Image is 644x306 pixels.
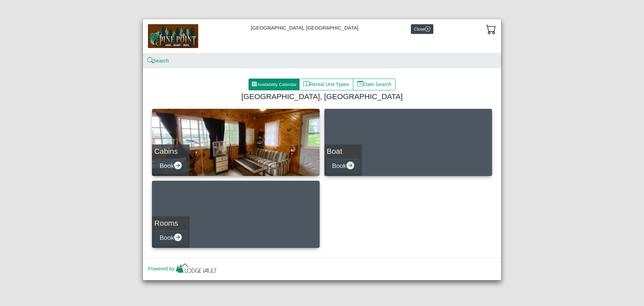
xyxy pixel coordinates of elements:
[346,162,354,169] svg: arrow right circle fill
[249,79,300,91] button: grid3x3 gap fillAvailability Calendar
[327,147,360,156] h4: Boat
[411,24,433,34] button: Closex circle
[303,81,310,87] svg: book
[148,266,218,271] a: Powered by
[252,81,257,87] svg: grid3x3 gap fill
[155,92,489,101] h4: [GEOGRAPHIC_DATA], [GEOGRAPHIC_DATA]
[148,58,153,63] svg: search
[327,159,360,174] button: Bookarrow right circle fill
[148,24,198,48] img: b144ff98-a7e1-49bd-98da-e9ae77355310.jpg
[174,262,218,276] img: lv-small.ca335149.png
[357,81,364,87] svg: calendar date
[174,233,182,241] svg: arrow right circle fill
[425,26,430,32] svg: x circle
[174,162,182,169] svg: arrow right circle fill
[154,219,187,228] h4: Rooms
[486,24,496,34] svg: cart
[353,79,395,91] button: calendar dateDate Search
[154,147,187,156] h4: Cabins
[154,230,187,246] button: Bookarrow right circle fill
[299,79,353,91] button: bookRental Unit Types
[143,19,501,53] div: [GEOGRAPHIC_DATA], [GEOGRAPHIC_DATA]
[148,58,169,63] a: searchSearch
[154,159,187,174] button: Bookarrow right circle fill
